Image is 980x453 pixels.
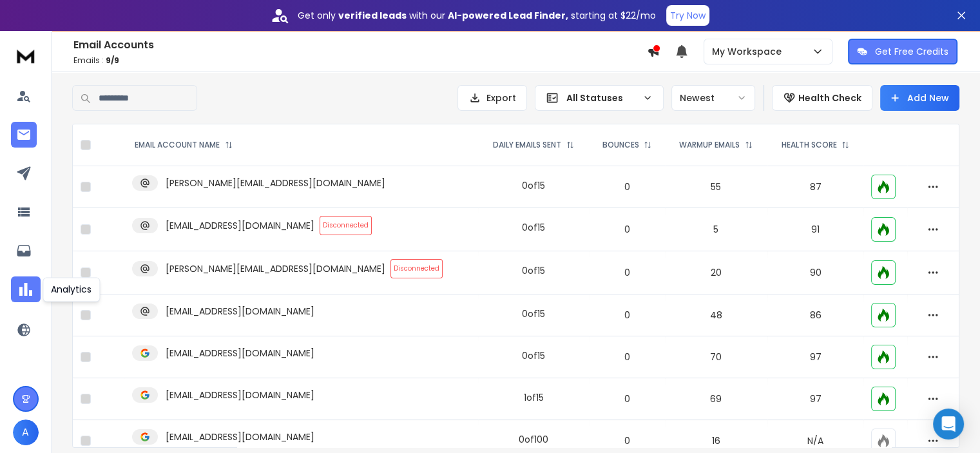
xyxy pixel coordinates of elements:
[679,140,740,150] p: WARMUP EMAILS
[880,85,959,111] button: Add New
[767,378,864,420] td: 97
[166,219,314,232] p: [EMAIL_ADDRESS][DOMAIN_NAME]
[73,37,647,53] h1: Email Accounts
[106,55,119,66] span: 9 / 9
[457,85,527,111] button: Export
[772,85,872,111] button: Health Check
[166,389,314,401] p: [EMAIL_ADDRESS][DOMAIN_NAME]
[848,39,957,64] button: Get Free Credits
[597,223,657,236] p: 0
[781,140,836,150] p: HEALTH SCORE
[665,336,767,378] td: 70
[13,44,39,68] img: logo
[298,9,656,22] p: Get only with our starting at $22/mo
[338,9,407,22] strong: verified leads
[775,434,856,447] p: N/A
[166,430,314,443] p: [EMAIL_ADDRESS][DOMAIN_NAME]
[665,208,767,251] td: 5
[166,347,314,360] p: [EMAIL_ADDRESS][DOMAIN_NAME]
[933,409,964,439] div: Open Intercom Messenger
[166,305,314,318] p: [EMAIL_ADDRESS][DOMAIN_NAME]
[524,391,544,404] div: 1 of 15
[135,140,233,150] div: EMAIL ACCOUNT NAME
[320,216,372,235] span: Disconnected
[712,45,787,58] p: My Workspace
[13,419,39,445] button: A
[602,140,639,150] p: BOUNCES
[73,55,647,66] p: Emails :
[597,266,657,279] p: 0
[597,434,657,447] p: 0
[522,221,545,234] div: 0 of 15
[798,92,861,104] p: Health Check
[665,251,767,294] td: 20
[566,92,637,104] p: All Statuses
[522,349,545,362] div: 0 of 15
[767,166,864,208] td: 87
[597,351,657,363] p: 0
[597,392,657,405] p: 0
[448,9,568,22] strong: AI-powered Lead Finder,
[493,140,561,150] p: DAILY EMAILS SENT
[519,433,548,446] div: 0 of 100
[390,259,443,278] span: Disconnected
[522,264,545,277] div: 0 of 15
[666,5,709,26] button: Try Now
[665,166,767,208] td: 55
[767,336,864,378] td: 97
[767,251,864,294] td: 90
[166,177,385,189] p: [PERSON_NAME][EMAIL_ADDRESS][DOMAIN_NAME]
[670,9,706,22] p: Try Now
[522,179,545,192] div: 0 of 15
[522,307,545,320] div: 0 of 15
[43,277,100,302] div: Analytics
[875,45,948,58] p: Get Free Credits
[665,294,767,336] td: 48
[166,262,385,275] p: [PERSON_NAME][EMAIL_ADDRESS][DOMAIN_NAME]
[597,309,657,322] p: 0
[597,180,657,193] p: 0
[671,85,755,111] button: Newest
[665,378,767,420] td: 69
[767,294,864,336] td: 86
[767,208,864,251] td: 91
